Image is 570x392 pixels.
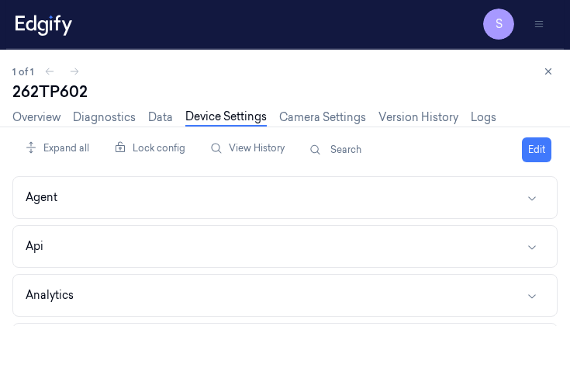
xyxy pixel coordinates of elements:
button: Agent [13,177,557,218]
a: Overview [12,109,60,126]
button: Analytics [13,275,557,316]
a: Logs [471,109,496,126]
div: Lock config [108,134,192,163]
a: Diagnostics [73,109,136,126]
div: Expand all [19,134,95,163]
button: Lock config [108,136,192,161]
div: Analytics [26,287,74,304]
button: Toggle Navigation [527,12,551,36]
div: 262TP602 [12,81,558,102]
a: Camera Settings [279,109,366,126]
div: Agent [26,189,57,206]
span: 1 of 1 [12,65,34,78]
button: Api [13,226,557,267]
a: Device Settings [185,109,267,127]
div: Api [26,238,43,255]
a: Version History [378,109,458,126]
button: Expand all [19,136,95,161]
button: View History [204,136,291,161]
a: Data [148,109,173,126]
button: Edit [522,137,551,162]
button: S [483,9,514,40]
